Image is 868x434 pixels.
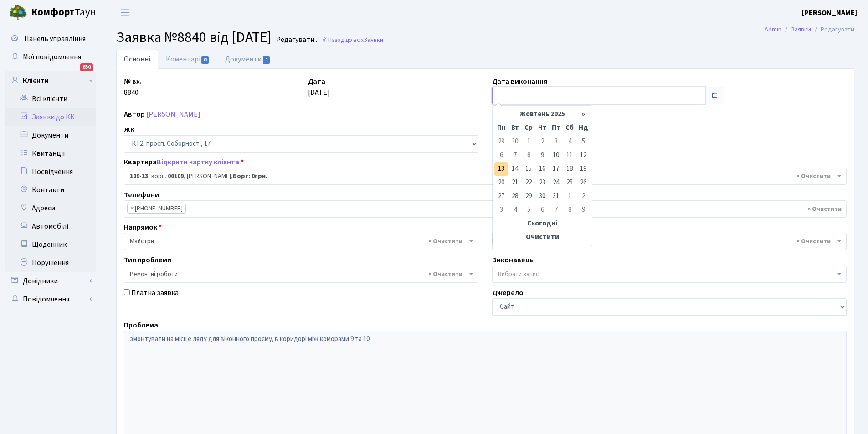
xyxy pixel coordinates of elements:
[5,126,96,144] a: Документи
[124,320,158,331] label: Проблема
[124,222,162,233] label: Напрямок
[364,36,383,44] span: Заявки
[31,5,75,20] b: Комфорт
[811,25,854,35] li: Редагувати
[130,172,148,181] b: 109-13
[522,189,535,203] td: 29
[130,270,467,279] span: Ремонтні роботи
[5,217,96,235] a: Автомобілі
[124,266,478,283] span: Ремонтні роботи
[576,162,590,176] td: 19
[508,121,522,135] th: Вт
[549,121,563,135] th: Пт
[114,5,137,20] button: Переключити навігацію
[494,176,508,189] td: 20
[802,7,857,18] a: [PERSON_NAME]
[157,157,239,167] a: Відкрити картку клієнта
[549,176,563,189] td: 24
[494,203,508,217] td: 3
[576,121,590,135] th: Нд
[549,203,563,217] td: 7
[124,168,847,185] span: <b>109-13</b>, корп.: <b>00109</b>, Анікєєв Єгор Сергійович, <b>Борг: 0грн.</b>
[807,204,842,214] span: Видалити всі елементи
[5,71,96,90] a: Клієнти
[158,50,217,69] a: Коментарі
[563,121,576,135] th: Сб
[796,172,831,181] span: Видалити всі елементи
[492,233,847,250] span: Микитенко І.В.
[563,189,576,203] td: 1
[522,135,535,148] td: 1
[5,199,96,217] a: Адреси
[124,233,478,250] span: Майстри
[535,189,549,203] td: 30
[492,76,547,87] label: Дата виконання
[498,270,539,279] span: Вибрати запис
[508,176,522,189] td: 21
[31,5,96,20] span: Таун
[535,121,549,135] th: Чт
[233,172,267,181] b: Борг: 0грн.
[127,204,186,214] li: (068) 543-58-98
[576,107,590,121] th: »
[508,107,576,121] th: Жовтень 2025
[563,203,576,217] td: 8
[428,237,462,246] span: Видалити всі елементи
[522,203,535,217] td: 5
[5,30,96,48] a: Панель управління
[24,34,86,44] span: Панель управління
[563,135,576,148] td: 4
[508,135,522,148] td: 30
[201,56,209,64] span: 0
[535,135,549,148] td: 2
[9,4,27,22] img: logo.png
[522,121,535,135] th: Ср
[522,148,535,162] td: 8
[146,109,200,119] a: [PERSON_NAME]
[576,176,590,189] td: 26
[494,148,508,162] td: 6
[5,108,96,126] a: Заявки до КК
[494,162,508,176] td: 13
[549,189,563,203] td: 31
[130,237,467,246] span: Майстри
[116,27,272,48] span: Заявка №8840 від [DATE]
[23,52,81,62] span: Мої повідомлення
[563,162,576,176] td: 18
[274,36,317,44] small: Редагувати .
[576,203,590,217] td: 9
[168,172,184,181] b: 00109
[124,189,159,200] label: Телефони
[498,237,835,246] span: Микитенко І.В.
[5,290,96,308] a: Повідомлення
[522,176,535,189] td: 22
[563,148,576,162] td: 11
[508,162,522,176] td: 14
[508,203,522,217] td: 4
[494,189,508,203] td: 27
[5,235,96,254] a: Щоденник
[5,48,96,66] a: Мої повідомлення650
[124,157,244,168] label: Квартира
[263,56,270,64] span: 1
[116,50,158,69] a: Основні
[5,272,96,290] a: Довідники
[508,148,522,162] td: 7
[130,204,134,213] span: ×
[124,124,134,135] label: ЖК
[322,36,383,44] a: Назад до всіхЗаявки
[791,25,811,34] a: Заявки
[751,20,868,39] nav: breadcrumb
[549,135,563,148] td: 3
[308,76,325,87] label: Дата
[522,162,535,176] td: 15
[765,25,781,34] a: Admin
[5,254,96,272] a: Порушення
[131,287,179,298] label: Платна заявка
[301,76,485,104] div: [DATE]
[535,176,549,189] td: 23
[796,237,831,246] span: Видалити всі елементи
[492,255,533,266] label: Виконавець
[5,90,96,108] a: Всі клієнти
[124,255,171,266] label: Тип проблеми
